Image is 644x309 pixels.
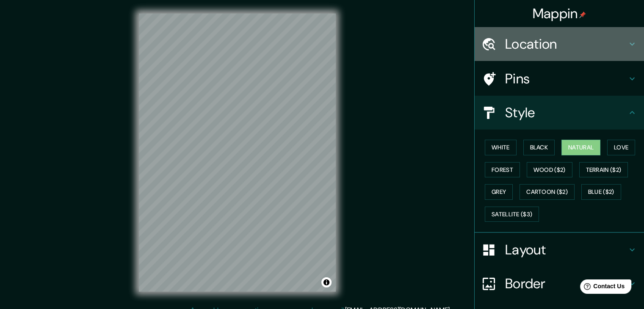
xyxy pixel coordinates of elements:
[475,267,644,301] div: Border
[505,275,627,292] h4: Border
[607,140,635,155] button: Love
[581,184,621,200] button: Blue ($2)
[485,140,517,155] button: White
[533,5,586,22] h4: Mappin
[475,233,644,267] div: Layout
[485,162,520,178] button: Forest
[527,162,572,178] button: Wood ($2)
[485,207,539,222] button: Satellite ($3)
[520,184,575,200] button: Cartoon ($2)
[505,104,627,121] h4: Style
[505,241,627,258] h4: Layout
[485,184,513,200] button: Grey
[523,140,555,155] button: Black
[321,277,332,287] button: Toggle attribution
[475,27,644,61] div: Location
[475,62,644,96] div: Pins
[139,14,336,292] canvas: Map
[505,36,627,52] h4: Location
[505,70,627,87] h4: Pins
[579,162,628,178] button: Terrain ($2)
[569,276,635,300] iframe: Help widget launcher
[561,140,600,155] button: Natural
[579,11,586,18] img: pin-icon.png
[475,96,644,130] div: Style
